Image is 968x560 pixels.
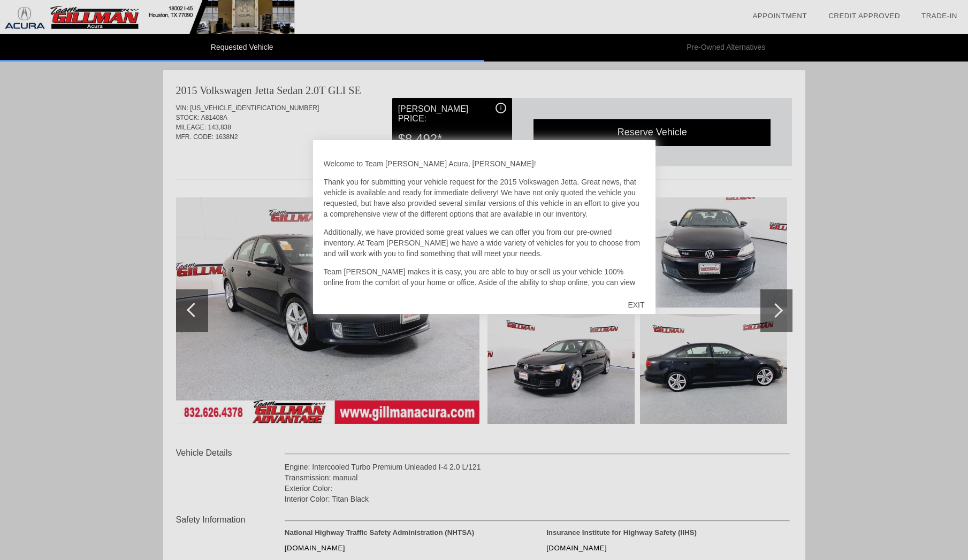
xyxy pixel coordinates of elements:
div: EXIT [617,289,655,321]
a: Credit Approved [828,12,900,20]
a: Trade-In [921,12,957,20]
p: Additionally, we have provided some great values we can offer you from our pre-owned inventory. A... [324,227,645,259]
a: Appointment [752,12,807,20]
p: Team [PERSON_NAME] makes it is easy, you are able to buy or sell us your vehicle 100% online from... [324,266,645,320]
p: Welcome to Team [PERSON_NAME] Acura, [PERSON_NAME]! [324,158,645,169]
p: Thank you for submitting your vehicle request for the 2015 Volkswagen Jetta. Great news, that veh... [324,177,645,219]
